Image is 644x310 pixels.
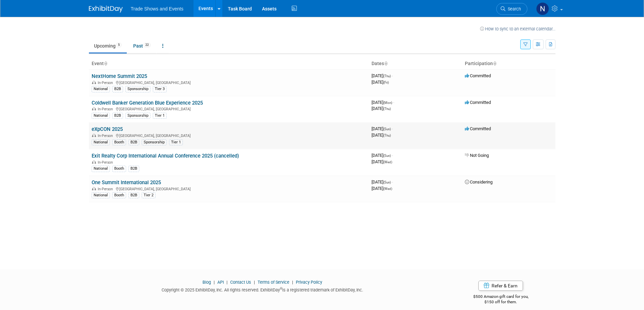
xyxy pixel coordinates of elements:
div: National [92,86,110,92]
div: [GEOGRAPHIC_DATA], [GEOGRAPHIC_DATA] [92,133,366,138]
a: Contact Us [230,280,251,285]
img: In-Person Event [92,107,96,110]
span: Trade Shows and Events [131,6,184,11]
a: How to sync to an external calendar... [480,26,555,31]
a: Exit Realty Corp International Annual Conference 2025 (cancelled) [92,153,239,159]
div: National [92,166,110,172]
span: (Mon) [383,101,392,105]
a: Blog [202,280,211,285]
div: Tier 1 [169,139,183,145]
span: [DATE] [372,126,393,131]
a: Sort by Participation Type [493,61,496,66]
a: Upcoming5 [89,39,127,52]
div: National [92,113,110,119]
span: 5 [116,43,122,48]
div: B2B [112,86,123,92]
span: In-Person [98,134,115,138]
img: In-Person Event [92,81,96,84]
div: Copyright © 2025 ExhibitDay, Inc. All rights reserved. ExhibitDay is a registered trademark of Ex... [89,285,436,293]
span: 22 [143,43,151,48]
span: (Thu) [383,74,391,78]
span: Considering [465,179,493,185]
span: (Wed) [383,187,392,191]
a: Past22 [128,39,156,52]
span: (Wed) [383,160,392,164]
span: Committed [465,100,491,105]
div: [GEOGRAPHIC_DATA], [GEOGRAPHIC_DATA] [92,80,366,85]
span: In-Person [98,160,115,165]
div: B2B [112,113,123,119]
div: Booth [112,139,126,145]
span: (Thu) [383,107,391,111]
span: | [225,280,229,285]
div: B2B [128,139,139,145]
span: [DATE] [372,186,392,191]
a: eXpCON 2025 [92,126,123,132]
th: Event [89,58,369,69]
a: Sort by Event Name [104,61,107,66]
a: Search [496,3,527,15]
div: [GEOGRAPHIC_DATA], [GEOGRAPHIC_DATA] [92,186,366,191]
th: Dates [369,58,462,69]
span: - [392,179,393,185]
sup: ® [280,287,282,290]
div: [GEOGRAPHIC_DATA], [GEOGRAPHIC_DATA] [92,106,366,111]
th: Participation [462,58,555,69]
span: In-Person [98,187,115,191]
span: Committed [465,73,491,78]
span: Search [505,6,521,11]
span: | [290,280,295,285]
span: In-Person [98,107,115,111]
span: - [392,126,393,131]
span: [DATE] [372,80,389,85]
span: In-Person [98,81,115,85]
div: B2B [128,192,139,198]
a: Refer & Earn [478,281,523,291]
a: Privacy Policy [296,280,322,285]
span: - [392,153,393,158]
img: In-Person Event [92,187,96,190]
div: Sponsorship [142,139,167,145]
img: Nate McCombs [536,2,549,15]
span: (Sun) [383,127,391,131]
span: [DATE] [372,133,391,138]
span: [DATE] [372,106,391,111]
a: Sort by Start Date [384,61,387,66]
span: | [212,280,216,285]
span: [DATE] [372,73,393,78]
span: (Fri) [383,81,389,84]
div: National [92,192,110,198]
div: $150 off for them. [446,299,555,305]
a: NextHome Summit 2025 [92,73,147,79]
a: Terms of Service [258,280,289,285]
span: (Sun) [383,180,391,184]
span: Not Going [465,153,489,158]
span: | [252,280,257,285]
span: [DATE] [372,153,393,158]
a: API [217,280,224,285]
span: [DATE] [372,100,394,105]
div: Booth [112,192,126,198]
div: Sponsorship [125,86,150,92]
div: B2B [128,166,139,172]
span: [DATE] [372,159,392,164]
div: Tier 3 [153,86,167,92]
div: National [92,139,110,145]
a: One Summit International 2025 [92,179,161,186]
span: (Thu) [383,134,391,137]
span: Committed [465,126,491,131]
div: Tier 1 [153,113,167,119]
span: - [392,73,393,78]
div: Tier 2 [142,192,156,198]
div: $500 Amazon gift card for you, [446,289,555,305]
span: (Sun) [383,154,391,158]
div: Sponsorship [125,113,150,119]
span: - [393,100,394,105]
img: In-Person Event [92,134,96,137]
img: ExhibitDay [89,6,123,12]
img: In-Person Event [92,160,96,164]
span: [DATE] [372,179,393,185]
a: Coldwell Banker Generation Blue Experience 2025 [92,100,203,106]
div: Booth [112,166,126,172]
